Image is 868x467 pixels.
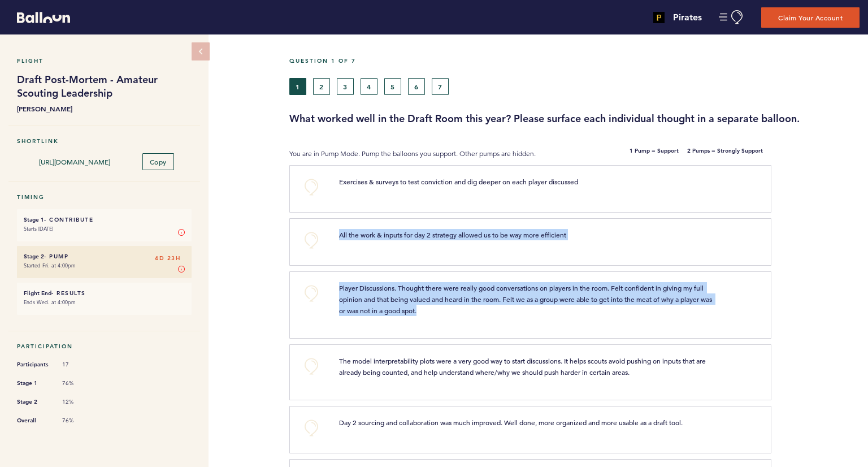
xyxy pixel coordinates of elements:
span: Copy [150,157,167,166]
small: Flight End [24,289,51,297]
h5: Shortlink [17,137,192,145]
b: 1 Pump = Support [630,148,679,159]
span: Stage 1 [17,378,51,389]
h6: - Contribute [24,216,185,223]
button: Copy [142,153,174,170]
span: 76% [62,379,96,387]
span: The model interpretability plots were a very good way to start discussions. It helps scouts avoid... [339,356,708,377]
span: Participants [17,359,51,370]
button: Claim Your Account [761,7,860,28]
span: Stage 2 [17,396,51,408]
span: Exercises & surveys to test conviction and dig deeper on each player discussed [339,177,578,186]
h6: - Results [24,289,185,297]
button: Manage Account [719,10,744,24]
button: 5 [384,78,401,95]
button: 1 [289,78,306,95]
button: 6 [408,78,425,95]
svg: Balloon [17,12,70,23]
span: Player Discussions. Thought there were really good conversations on players in the room. Felt con... [339,283,714,315]
a: Balloon [8,11,70,23]
h1: Draft Post-Mortem - Amateur Scouting Leadership [17,73,192,100]
h5: Flight [17,57,192,64]
h4: Pirates [673,11,702,24]
span: 4D 23H [155,253,180,264]
h5: Participation [17,343,192,350]
button: 3 [337,78,354,95]
p: You are in Pump Mode. Pump the balloons you support. Other pumps are hidden. [289,148,570,159]
button: 2 [313,78,330,95]
b: [PERSON_NAME] [17,103,192,114]
button: 7 [432,78,449,95]
time: Started Fri. at 4:00pm [24,262,76,269]
button: 4 [361,78,377,95]
h3: What worked well in the Draft Room this year? Please surface each individual thought in a separat... [289,112,860,126]
span: All the work & inputs for day 2 strategy allowed us to be way more efficient [339,230,566,239]
span: 76% [62,417,96,425]
time: Starts [DATE] [24,225,53,232]
span: Overall [17,415,51,426]
span: Day 2 sourcing and collaboration was much improved. Well done, more organized and more usable as ... [339,418,683,427]
h5: Timing [17,193,192,201]
small: Stage 1 [24,216,44,223]
span: 12% [62,398,96,406]
small: Stage 2 [24,253,44,260]
time: Ends Wed. at 4:00pm [24,299,76,306]
h5: Question 1 of 7 [289,57,860,64]
span: 17 [62,361,96,369]
h6: - Pump [24,253,185,260]
b: 2 Pumps = Strongly Support [687,148,763,159]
